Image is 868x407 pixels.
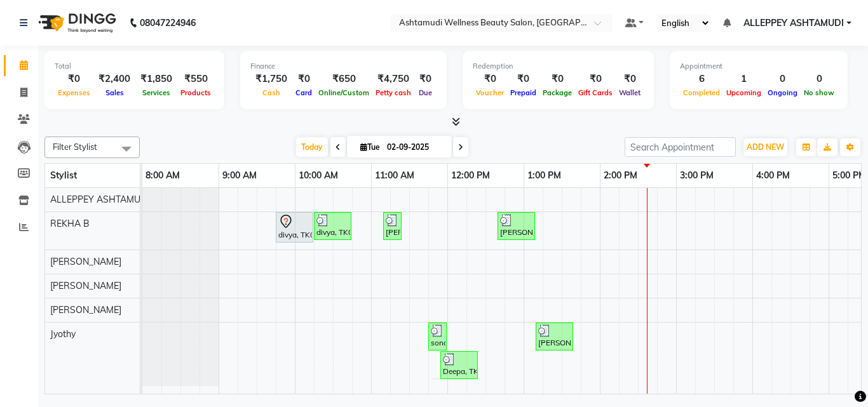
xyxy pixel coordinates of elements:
[575,72,616,86] div: ₹0
[53,142,97,152] span: Filter Stylist
[600,166,641,185] a: 2:00 PM
[177,88,214,97] span: Products
[219,166,260,185] a: 9:00 AM
[177,72,214,86] div: ₹550
[680,88,723,97] span: Completed
[764,72,801,86] div: 0
[50,280,121,291] span: [PERSON_NAME]
[384,214,400,238] div: [PERSON_NAME], TK03, 11:10 AM-11:25 AM, Eyebrows Threading
[680,72,723,86] div: 6
[801,88,837,97] span: No show
[747,142,784,152] span: ADD NEW
[140,5,196,41] b: 08047224946
[616,88,644,97] span: Wallet
[743,138,787,156] button: ADD NEW
[32,5,119,41] img: logo
[430,324,445,349] div: sona, TK04, 11:45 AM-12:00 PM, Eyebrows Threading
[414,72,437,86] div: ₹0
[616,72,644,86] div: ₹0
[50,304,121,316] span: [PERSON_NAME]
[315,72,372,86] div: ₹650
[292,72,315,86] div: ₹0
[372,166,417,185] a: 11:00 AM
[383,138,447,157] input: 2025-09-02
[537,324,572,349] div: [PERSON_NAME], TK07, 01:10 PM-01:40 PM, Blow Dry Setting
[50,170,77,181] span: Stylist
[139,88,173,97] span: Services
[473,61,644,72] div: Redemption
[295,166,341,185] a: 10:00 AM
[499,214,534,238] div: [PERSON_NAME], TK06, 12:40 PM-01:10 PM, Eyebrows Threading,Forehead Threading
[259,88,283,97] span: Cash
[55,72,93,86] div: ₹0
[250,61,437,72] div: Finance
[764,88,801,97] span: Ongoing
[473,88,507,97] span: Voucher
[50,218,90,229] span: REKHA B
[142,166,183,185] a: 8:00 AM
[416,88,435,97] span: Due
[55,88,93,97] span: Expenses
[292,88,315,97] span: Card
[372,88,414,97] span: Petty cash
[524,166,564,185] a: 1:00 PM
[677,166,717,185] a: 3:00 PM
[135,72,177,86] div: ₹1,850
[315,214,350,238] div: divya, TK02, 10:15 AM-10:45 AM, Saree Draping
[50,256,121,267] span: [PERSON_NAME]
[250,72,292,86] div: ₹1,750
[507,72,539,86] div: ₹0
[442,353,477,377] div: Deepa, TK05, 11:55 AM-12:25 PM, Eyebrows Threading,Forehead Threading
[50,328,76,340] span: Jyothy
[539,72,575,86] div: ₹0
[723,72,764,86] div: 1
[575,88,616,97] span: Gift Cards
[372,72,414,86] div: ₹4,750
[357,142,383,152] span: Tue
[723,88,764,97] span: Upcoming
[473,72,507,86] div: ₹0
[93,72,135,86] div: ₹2,400
[296,137,328,157] span: Today
[315,88,372,97] span: Online/Custom
[539,88,575,97] span: Package
[102,88,127,97] span: Sales
[507,88,539,97] span: Prepaid
[55,61,214,72] div: Total
[801,72,837,86] div: 0
[625,137,736,157] input: Search Appointment
[50,194,149,205] span: ALLEPPEY ASHTAMUDI
[448,166,493,185] a: 12:00 PM
[743,17,844,30] span: ALLEPPEY ASHTAMUDI
[753,166,793,185] a: 4:00 PM
[680,61,837,72] div: Appointment
[277,214,312,241] div: divya, TK01, 09:45 AM-10:15 AM, Saree Draping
